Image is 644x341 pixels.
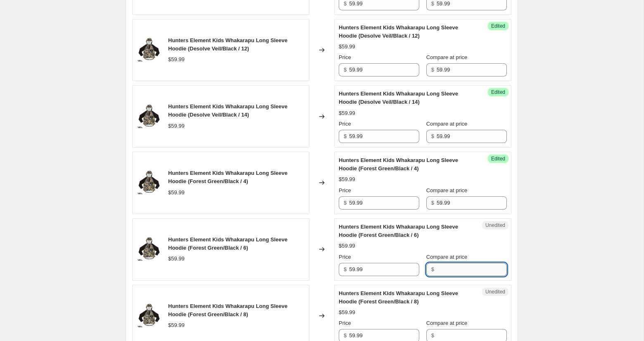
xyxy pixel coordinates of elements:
[137,38,162,62] img: Whakarapu-LS-Hood-Kids_80x.jpg
[137,104,162,129] img: Whakarapu-LS-Hood-Kids_80x.jpg
[431,332,434,339] span: $
[426,254,468,260] span: Compare at price
[485,289,505,295] span: Unedited
[339,290,458,305] span: Hunters Element Kids Whakarapu Long Sleeve Hoodie (Forest Green/Black / 8)
[168,37,288,52] span: Hunters Element Kids Whakarapu Long Sleeve Hoodie (Desolve Veil/Black / 12)
[339,254,351,260] span: Price
[426,121,468,127] span: Compare at price
[168,321,185,329] div: $59.99
[339,320,351,326] span: Price
[344,200,347,206] span: $
[339,308,355,317] div: $59.99
[168,255,185,263] div: $59.99
[344,266,347,272] span: $
[339,91,458,105] span: Hunters Element Kids Whakarapu Long Sleeve Hoodie (Desolve Veil/Black / 14)
[485,222,505,229] span: Unedited
[344,0,347,7] span: $
[426,187,468,193] span: Compare at price
[137,303,162,328] img: Whakarapu-LS-Hood-Kids_80x.jpg
[431,0,434,7] span: $
[339,175,355,184] div: $59.99
[491,23,505,29] span: Edited
[339,121,351,127] span: Price
[168,122,185,130] div: $59.99
[168,55,185,64] div: $59.99
[137,237,162,262] img: Whakarapu-LS-Hood-Kids_80x.jpg
[344,67,347,73] span: $
[339,43,355,51] div: $59.99
[339,157,458,172] span: Hunters Element Kids Whakarapu Long Sleeve Hoodie (Forest Green/Black / 4)
[168,188,185,197] div: $59.99
[431,133,434,139] span: $
[431,200,434,206] span: $
[339,109,355,117] div: $59.99
[168,236,288,251] span: Hunters Element Kids Whakarapu Long Sleeve Hoodie (Forest Green/Black / 6)
[137,170,162,195] img: Whakarapu-LS-Hood-Kids_80x.jpg
[168,103,288,118] span: Hunters Element Kids Whakarapu Long Sleeve Hoodie (Desolve Veil/Black / 14)
[491,89,505,95] span: Edited
[168,303,288,317] span: Hunters Element Kids Whakarapu Long Sleeve Hoodie (Forest Green/Black / 8)
[339,187,351,193] span: Price
[426,54,468,60] span: Compare at price
[344,133,347,139] span: $
[431,266,434,272] span: $
[339,224,458,238] span: Hunters Element Kids Whakarapu Long Sleeve Hoodie (Forest Green/Black / 6)
[426,320,468,326] span: Compare at price
[431,67,434,73] span: $
[491,155,505,162] span: Edited
[168,170,288,184] span: Hunters Element Kids Whakarapu Long Sleeve Hoodie (Forest Green/Black / 4)
[339,24,458,39] span: Hunters Element Kids Whakarapu Long Sleeve Hoodie (Desolve Veil/Black / 12)
[339,54,351,60] span: Price
[344,332,347,339] span: $
[339,242,355,250] div: $59.99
